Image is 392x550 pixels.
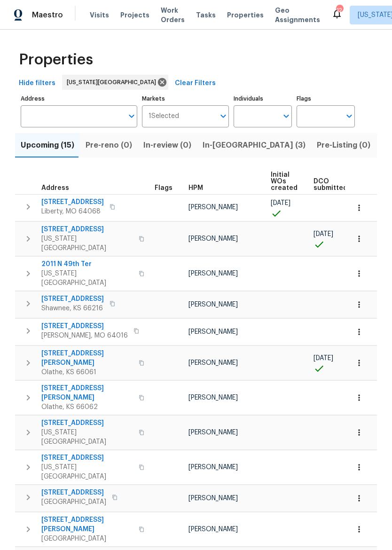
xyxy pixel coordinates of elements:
[336,6,343,15] div: 12
[196,12,216,18] span: Tasks
[188,495,238,502] span: [PERSON_NAME]
[188,360,238,366] span: [PERSON_NAME]
[21,96,137,102] label: Address
[143,139,191,152] span: In-review (0)
[41,418,133,428] span: [STREET_ADDRESS]
[41,185,69,191] span: Address
[41,294,104,304] span: [STREET_ADDRESS]
[41,453,133,463] span: [STREET_ADDRESS]
[317,139,370,152] span: Pre-Listing (0)
[120,10,149,20] span: Projects
[19,78,55,89] span: Hide filters
[314,355,333,361] span: [DATE]
[90,10,109,20] span: Visits
[41,225,133,234] span: [STREET_ADDRESS]
[67,78,160,87] span: [US_STATE][GEOGRAPHIC_DATA]
[188,301,238,308] span: [PERSON_NAME]
[86,139,132,152] span: Pre-reno (0)
[41,402,133,412] span: Olathe, KS 66062
[155,185,172,191] span: Flags
[234,96,292,102] label: Individuals
[41,349,133,368] span: [STREET_ADDRESS][PERSON_NAME]
[203,139,306,152] span: In-[GEOGRAPHIC_DATA] (3)
[41,322,128,331] span: [STREET_ADDRESS]
[19,55,93,64] span: Properties
[188,329,238,335] span: [PERSON_NAME]
[41,368,133,377] span: Olathe, KS 66061
[188,204,238,211] span: [PERSON_NAME]
[217,110,230,123] button: Open
[188,526,238,533] span: [PERSON_NAME]
[188,429,238,436] span: [PERSON_NAME]
[188,236,238,242] span: [PERSON_NAME]
[41,497,106,507] span: [GEOGRAPHIC_DATA]
[41,207,104,216] span: Liberty, MO 64068
[41,197,104,207] span: [STREET_ADDRESS]
[314,231,333,237] span: [DATE]
[15,75,59,92] button: Hide filters
[41,269,133,288] span: [US_STATE][GEOGRAPHIC_DATA]
[41,488,106,497] span: [STREET_ADDRESS]
[62,75,168,90] div: [US_STATE][GEOGRAPHIC_DATA]
[41,534,133,543] span: [GEOGRAPHIC_DATA]
[227,10,264,20] span: Properties
[41,331,128,340] span: [PERSON_NAME], MO 64016
[41,304,104,313] span: Shawnee, KS 66216
[161,6,185,24] span: Work Orders
[41,384,133,402] span: [STREET_ADDRESS][PERSON_NAME]
[41,234,133,253] span: [US_STATE][GEOGRAPHIC_DATA]
[32,10,63,20] span: Maestro
[41,463,133,481] span: [US_STATE][GEOGRAPHIC_DATA]
[171,75,220,92] button: Clear Filters
[271,200,290,206] span: [DATE]
[41,515,133,534] span: [STREET_ADDRESS][PERSON_NAME]
[188,270,238,277] span: [PERSON_NAME]
[188,464,238,471] span: [PERSON_NAME]
[297,96,355,102] label: Flags
[314,178,347,191] span: DCO submitted
[280,110,293,123] button: Open
[188,394,238,401] span: [PERSON_NAME]
[343,110,356,123] button: Open
[142,96,229,102] label: Markets
[188,185,203,191] span: HPM
[41,259,133,269] span: 2011 N 49th Ter
[41,428,133,447] span: [US_STATE][GEOGRAPHIC_DATA]
[21,139,74,152] span: Upcoming (15)
[275,6,320,24] span: Geo Assignments
[175,78,216,89] span: Clear Filters
[125,110,138,123] button: Open
[271,172,298,191] span: Initial WOs created
[149,112,179,120] span: 1 Selected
